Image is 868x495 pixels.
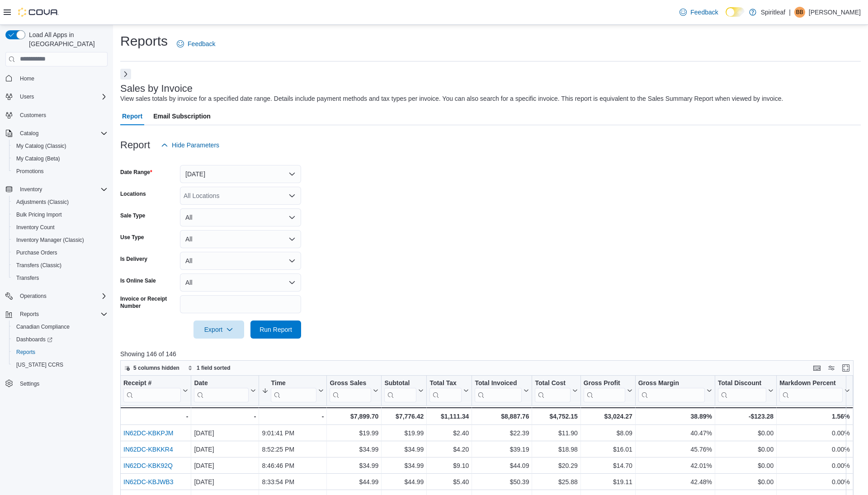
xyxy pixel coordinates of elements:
[197,364,231,372] span: 1 field sorted
[718,379,766,387] div: Total Discount
[13,273,42,283] a: Transfers
[330,444,378,455] div: $34.99
[2,377,111,390] button: Settings
[16,291,108,302] span: Operations
[13,359,67,370] a: [US_STATE] CCRS
[718,379,774,402] button: Total Discount
[13,347,108,358] span: Reports
[13,153,64,164] a: My Catalog (Beta)
[120,83,193,94] h3: Sales by Invoice
[779,428,849,438] div: 0.00%
[811,363,822,373] button: Keyboard shortcuts
[262,379,324,402] button: Time
[809,7,861,18] p: [PERSON_NAME]
[262,428,324,438] div: 9:01:41 PM
[120,295,176,310] label: Invoice or Receipt Number
[120,140,150,151] h3: Report
[120,212,145,219] label: Sale Type
[16,109,108,121] span: Customers
[676,3,722,21] a: Feedback
[384,476,424,487] div: $44.99
[13,359,108,370] span: Washington CCRS
[779,476,849,487] div: 0.00%
[330,428,378,438] div: $19.99
[475,476,529,487] div: $50.39
[429,444,469,455] div: $4.20
[9,246,111,259] button: Purchase Orders
[779,379,849,402] button: Markdown Percent
[20,380,39,387] span: Settings
[584,476,632,487] div: $19.11
[9,346,111,358] button: Reports
[718,460,774,471] div: $0.00
[172,141,219,150] span: Hide Parameters
[429,379,462,387] div: Total Tax
[16,91,108,102] span: Users
[194,428,256,438] div: [DATE]
[826,363,837,373] button: Display options
[193,321,244,339] button: Export
[9,333,111,346] a: Dashboards
[188,39,215,48] span: Feedback
[796,7,803,18] span: BB
[718,444,774,455] div: $0.00
[288,192,296,199] button: Open list of options
[194,379,249,387] div: Date
[9,358,111,371] button: [US_STATE] CCRS
[13,321,73,332] a: Canadian Compliance
[123,478,173,486] a: IN62DC-KBJWB3
[13,334,108,345] span: Dashboards
[384,411,424,422] div: $7,776.42
[20,292,47,300] span: Operations
[638,476,712,487] div: 42.48%
[726,7,745,17] input: Dark Mode
[475,444,529,455] div: $39.19
[13,260,108,271] span: Transfers (Classic)
[2,183,111,196] button: Inventory
[262,460,324,471] div: 8:46:46 PM
[535,444,577,455] div: $18.98
[271,379,316,402] div: Time
[9,234,111,246] button: Inventory Manager (Classic)
[384,444,424,455] div: $34.99
[779,444,849,455] div: 0.00%
[123,411,188,422] div: -
[123,429,173,437] a: IN62DC-KBKPJM
[13,166,108,177] span: Promotions
[13,197,108,207] span: Adjustments (Classic)
[429,411,469,422] div: $1,111.34
[153,107,211,125] span: Email Subscription
[330,379,371,402] div: Gross Sales
[9,221,111,234] button: Inventory Count
[16,184,46,195] button: Inventory
[9,152,111,165] button: My Catalog (Beta)
[13,247,61,258] a: Purchase Orders
[271,379,316,387] div: Time
[20,186,42,193] span: Inventory
[13,235,108,245] span: Inventory Manager (Classic)
[16,336,52,343] span: Dashboards
[429,379,462,402] div: Total Tax
[840,363,851,373] button: Enter fullscreen
[718,476,774,487] div: $0.00
[9,208,111,221] button: Bulk Pricing Import
[2,108,111,122] button: Customers
[20,75,34,82] span: Home
[13,273,108,283] span: Transfers
[194,379,256,402] button: Date
[535,460,577,471] div: $20.29
[123,462,173,469] a: IN62DC-KBK92Q
[120,94,783,104] div: View sales totals by invoice for a specified date range. Details include payment methods and tax ...
[384,379,416,402] div: Subtotal
[16,168,44,175] span: Promotions
[16,128,108,139] span: Catalog
[584,379,625,387] div: Gross Profit
[330,379,371,387] div: Gross Sales
[120,234,144,241] label: Use Type
[120,32,168,50] h1: Reports
[584,428,632,438] div: $8.09
[13,347,39,358] a: Reports
[535,476,577,487] div: $25.88
[16,323,70,330] span: Canadian Compliance
[123,379,181,387] div: Receipt #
